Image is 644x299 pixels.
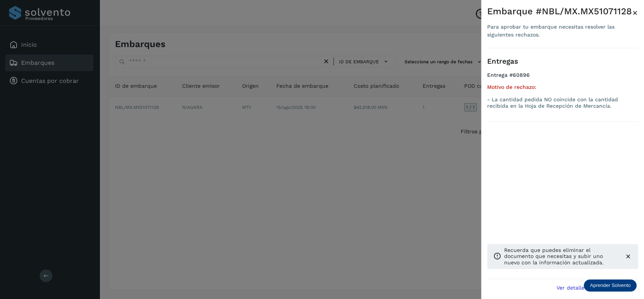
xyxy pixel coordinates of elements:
button: Ver detalle de embarque [552,279,638,296]
p: Recuerda que puedes eliminar el documento que necesitas y subir uno nuevo con la información actu... [504,247,618,266]
p: - La cantidad pedida NO coincide con la cantidad recibida en la Hoja de Recepción de Mercancía. [487,96,638,109]
div: Embarque #NBL/MX.MX51071128 [487,6,632,17]
span: Ver detalle de embarque [557,285,621,290]
h5: Motivo de rechazo: [487,84,638,90]
button: Close [632,6,638,20]
h3: Entregas [487,57,638,66]
div: Para aprobar tu embarque necesitas resolver las siguientes rechazos. [487,23,632,39]
p: Aprender Solvento [590,282,630,288]
div: Aprender Solvento [584,279,636,291]
span: × [632,8,638,18]
h4: Entrega #60896 [487,72,638,84]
